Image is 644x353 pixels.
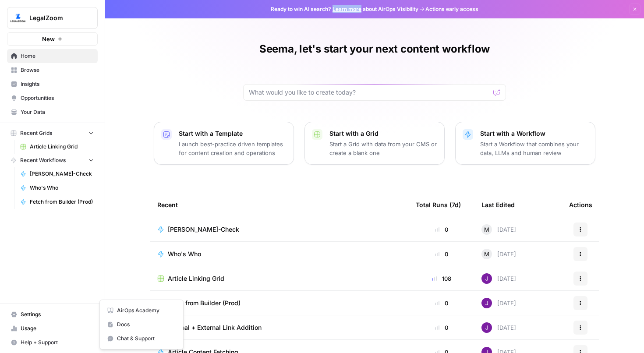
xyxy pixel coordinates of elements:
[157,250,402,258] a: Who's Who
[157,323,402,332] a: Internal + External Link Addition
[117,307,176,314] span: AirOps Academy
[168,299,241,307] span: Fetch from Builder (Prod)
[481,193,515,217] div: Last Edited
[481,298,492,308] img: nj1ssy6o3lyd6ijko0eoja4aphzn
[20,129,52,137] span: Recent Grids
[7,105,98,119] a: Your Data
[20,156,66,164] span: Recent Workflows
[7,127,98,140] button: Recent Grids
[7,77,98,91] a: Insights
[329,140,437,157] p: Start a Grid with data from your CMS or create a blank one
[416,225,467,234] div: 0
[7,32,98,46] button: New
[157,225,402,234] a: [PERSON_NAME]-Check
[416,274,467,283] div: 108
[333,6,361,12] a: Learn more
[271,5,418,13] span: Ready to win AI search? about AirOps Visibility
[21,66,94,74] span: Browse
[21,80,94,88] span: Insights
[10,10,26,26] img: LegalZoom Logo
[168,250,201,258] span: Who's Who
[569,193,592,217] div: Actions
[168,274,224,283] span: Article Linking Grid
[21,311,94,318] span: Settings
[29,14,82,22] span: LegalZoom
[455,122,595,165] button: Start with a WorkflowStart a Workflow that combines your data, LLMs and human review
[416,299,467,307] div: 0
[329,129,437,138] p: Start with a Grid
[103,318,180,332] a: Docs
[30,198,94,206] span: Fetch from Builder (Prod)
[416,323,467,332] div: 0
[7,63,98,77] a: Browse
[21,94,94,102] span: Opportunities
[16,140,98,154] a: Article Linking Grid
[481,273,516,284] div: [DATE]
[21,52,94,60] span: Home
[249,88,490,97] input: What would you like to create today?
[425,5,478,13] span: Actions early access
[16,181,98,195] a: Who's Who
[7,307,98,321] a: Settings
[157,299,402,307] a: Fetch from Builder (Prod)
[154,122,294,165] button: Start with a TemplateLaunch best-practice driven templates for content creation and operations
[168,323,262,332] span: Internal + External Link Addition
[30,170,94,178] span: [PERSON_NAME]-Check
[157,193,402,217] div: Recent
[7,335,98,349] button: Help + Support
[16,167,98,181] a: [PERSON_NAME]-Check
[7,154,98,167] button: Recent Workflows
[304,122,445,165] button: Start with a GridStart a Grid with data from your CMS or create a blank one
[481,273,492,284] img: nj1ssy6o3lyd6ijko0eoja4aphzn
[30,184,94,192] span: Who's Who
[480,140,588,157] p: Start a Workflow that combines your data, LLMs and human review
[157,274,402,283] a: Article Linking Grid
[7,7,98,29] button: Workspace: LegalZoom
[481,249,516,259] div: [DATE]
[480,129,588,138] p: Start with a Workflow
[179,129,287,138] p: Start with a Template
[21,325,94,332] span: Usage
[99,300,184,349] div: Help + Support
[117,335,176,342] span: Chat & Support
[30,143,94,151] span: Article Linking Grid
[259,42,490,56] h1: Seema, let's start your next content workflow
[7,321,98,335] a: Usage
[21,339,94,346] span: Help + Support
[103,304,180,318] a: AirOps Academy
[481,224,516,235] div: [DATE]
[16,195,98,209] a: Fetch from Builder (Prod)
[416,193,461,217] div: Total Runs (7d)
[7,91,98,105] a: Opportunities
[7,49,98,63] a: Home
[21,108,94,116] span: Your Data
[481,322,516,333] div: [DATE]
[484,250,489,258] span: M
[103,332,180,346] button: Chat & Support
[481,298,516,308] div: [DATE]
[179,140,287,157] p: Launch best-practice driven templates for content creation and operations
[481,322,492,333] img: nj1ssy6o3lyd6ijko0eoja4aphzn
[42,35,55,43] span: New
[168,225,239,234] span: [PERSON_NAME]-Check
[484,225,489,234] span: M
[117,321,176,328] span: Docs
[416,250,467,258] div: 0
